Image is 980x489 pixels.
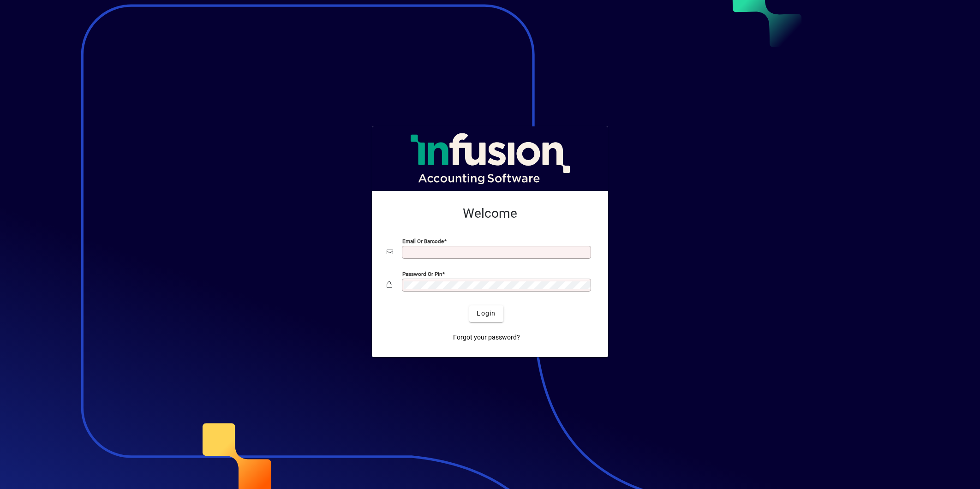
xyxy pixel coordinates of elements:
mat-label: Email or Barcode [402,238,444,244]
span: Forgot your password? [453,333,520,342]
span: Login [477,309,496,318]
a: Forgot your password? [449,329,524,346]
h2: Welcome [387,206,593,221]
mat-label: Password or Pin [402,270,442,277]
button: Login [469,305,503,322]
